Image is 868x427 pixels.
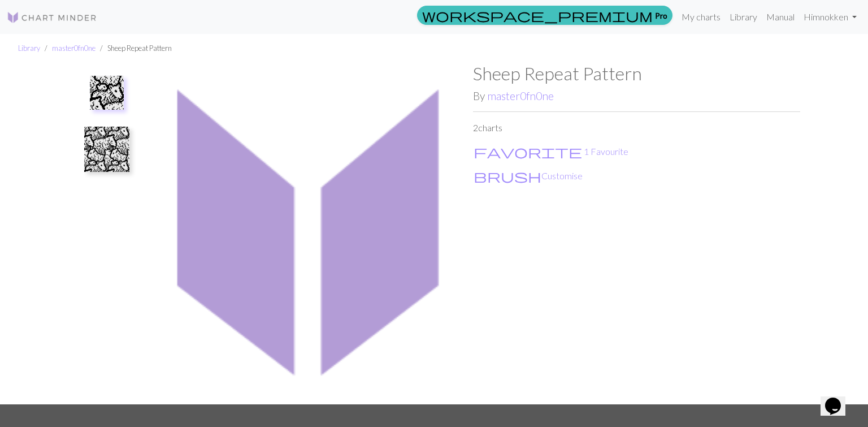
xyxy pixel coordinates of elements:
i: Favourite [474,145,582,158]
a: Pro [417,6,672,25]
h2: By [473,89,800,102]
span: brush [474,168,541,184]
button: CustomiseCustomise [473,169,583,183]
a: Library [18,44,40,53]
p: 2 charts [473,121,800,135]
img: Logo [7,11,97,24]
a: Himnokken [799,6,861,28]
img: Sheep Repeat Pattern Iris Bishop [146,63,473,404]
img: Sheep Repeat Pattern Iris Bishop [90,76,124,110]
span: favorite [474,144,582,159]
iframe: chat widget [821,382,857,416]
a: master0fn0ne [487,89,554,102]
h1: Sheep Repeat Pattern [473,63,800,84]
button: Favourite 1 Favourite [473,144,629,159]
a: My charts [677,6,725,28]
a: Manual [762,6,799,28]
img: Confirmation of Sheep Repeat Pattern Iris Bishop [84,127,129,172]
i: Customise [474,169,541,183]
span: workspace_premium [422,7,653,23]
a: master0fn0ne [52,44,96,53]
a: Library [725,6,762,28]
li: Sheep Repeat Pattern [96,43,172,54]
